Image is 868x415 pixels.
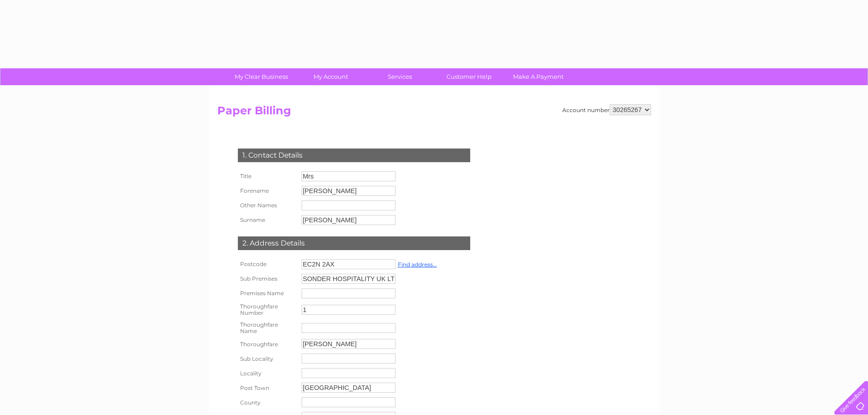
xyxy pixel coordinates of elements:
[217,104,651,122] h2: Paper Billing
[431,68,507,85] a: Customer Help
[236,286,299,301] th: Premises Name
[398,261,437,268] a: Find address...
[238,236,470,250] div: 2. Address Details
[236,257,299,272] th: Postcode
[236,272,299,286] th: Sub Premises
[236,184,299,198] th: Forename
[236,351,299,366] th: Sub Locality
[236,213,299,227] th: Surname
[224,68,299,85] a: My Clear Business
[236,319,299,337] th: Thoroughfare Name
[501,68,576,85] a: Make A Payment
[293,68,368,85] a: My Account
[236,169,299,184] th: Title
[362,68,437,85] a: Services
[236,301,299,319] th: Thoroughfare Number
[562,104,651,115] div: Account number
[236,198,299,213] th: Other Names
[236,380,299,395] th: Post Town
[238,149,470,162] div: 1. Contact Details
[236,395,299,410] th: County
[236,337,299,351] th: Thoroughfare
[236,366,299,380] th: Locality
